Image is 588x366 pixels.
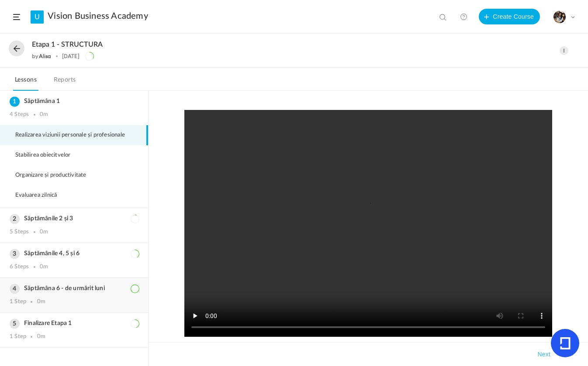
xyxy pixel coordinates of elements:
[10,285,138,292] h3: Săptămâna 6 - de urmărit luni
[32,53,51,59] div: by
[10,215,138,222] h3: Săptămânile 2 și 3
[40,229,48,236] div: 0m
[39,53,52,59] a: Alisa
[52,74,78,91] a: Reports
[15,172,97,179] span: Organizare și productivitate
[10,263,29,270] div: 6 Steps
[10,111,29,118] div: 4 Steps
[31,10,44,24] a: U
[40,263,48,270] div: 0m
[62,53,80,59] div: [DATE]
[48,11,148,21] a: Vision Business Academy
[479,9,540,24] button: Create Course
[10,298,26,305] div: 1 Step
[10,333,26,340] div: 1 Step
[10,98,138,105] h3: Săptămâna 1
[10,250,138,257] h3: Săptămânile 4, 5 și 6
[15,192,68,199] span: Evaluarea zilnică
[15,132,136,139] span: Realizarea viziunii personale și profesionale
[32,41,103,49] span: Etapa 1 - STRUCTURA
[10,320,138,327] h3: Finalizare Etapa 1
[40,111,48,118] div: 0m
[37,333,45,340] div: 0m
[10,229,29,236] div: 5 Steps
[13,74,38,91] a: Lessons
[553,11,566,23] img: tempimagehs7pti.png
[37,298,45,305] div: 0m
[15,152,82,159] span: Stabilirea obiecitvelor
[536,349,552,359] button: Next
